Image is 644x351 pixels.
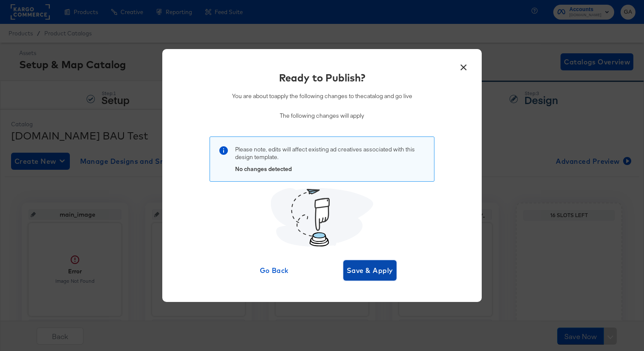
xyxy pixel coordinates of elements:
p: You are about to apply the following changes to the catalog and go live [232,92,412,100]
p: The following changes will apply [232,112,412,120]
span: Go Back [251,264,298,276]
button: Save & Apply [343,260,397,281]
p: Please note, edits will affect existing ad creatives associated with this design template . [235,145,425,161]
button: Go Back [248,260,301,281]
span: Save & Apply [347,264,393,276]
button: × [456,58,471,73]
strong: No changes detected [235,165,292,173]
div: Ready to Publish? [279,70,365,85]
